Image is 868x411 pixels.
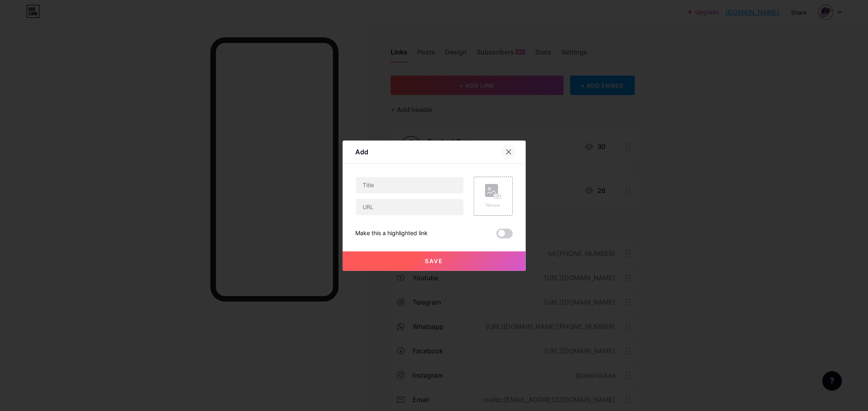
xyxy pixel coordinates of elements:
div: Make this a highlighted link [356,229,428,238]
input: Title [356,177,464,193]
input: URL [356,199,464,215]
button: Save [343,251,526,271]
span: Save [425,257,443,264]
div: Picture [485,202,501,208]
div: Add [356,147,369,157]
